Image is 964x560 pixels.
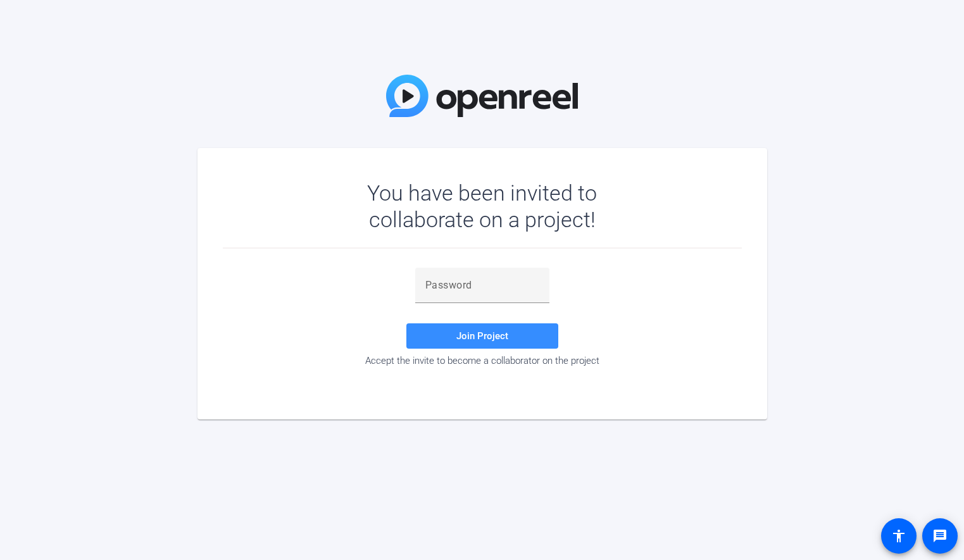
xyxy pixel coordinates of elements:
span: Join Project [456,330,508,342]
button: Join Project [406,323,558,349]
mat-icon: accessibility [891,528,906,544]
img: OpenReel Logo [386,75,579,117]
div: Accept the invite to become a collaborator on the project [223,355,742,366]
mat-icon: message [932,528,948,544]
div: You have been invited to collaborate on a project! [330,180,634,233]
input: Password [425,278,539,293]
